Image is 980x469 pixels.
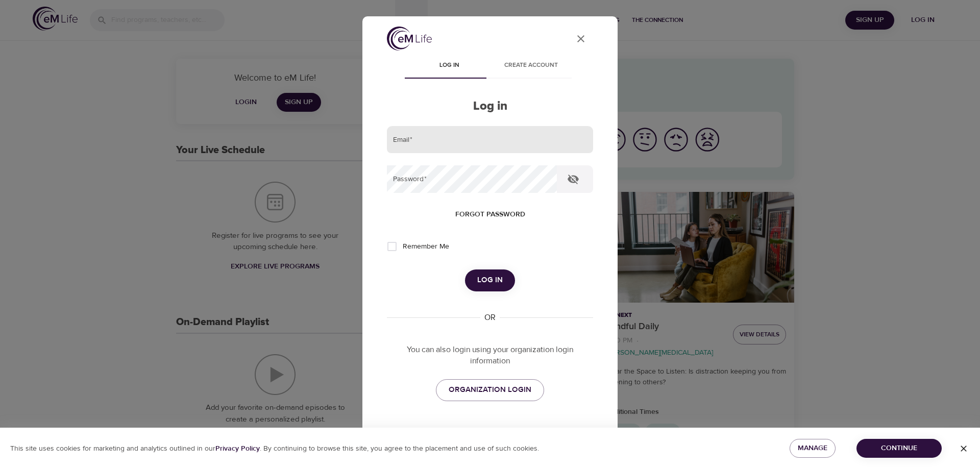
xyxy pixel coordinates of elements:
[387,54,593,79] div: disabled tabs example
[455,208,525,221] span: Forgot password
[451,205,529,224] button: Forgot password
[480,312,500,324] div: OR
[465,269,515,291] button: Log in
[387,99,593,114] h2: Log in
[403,241,449,252] span: Remember Me
[477,274,503,287] span: Log in
[436,379,544,401] a: ORGANIZATION LOGIN
[449,383,531,397] span: ORGANIZATION LOGIN
[496,60,566,71] span: Create account
[865,442,934,455] span: Continue
[569,27,593,51] button: close
[414,60,484,71] span: Log in
[215,444,260,453] b: Privacy Policy
[387,344,593,367] p: You can also login using your organization login information
[798,442,827,455] span: Manage
[387,27,432,51] img: logo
